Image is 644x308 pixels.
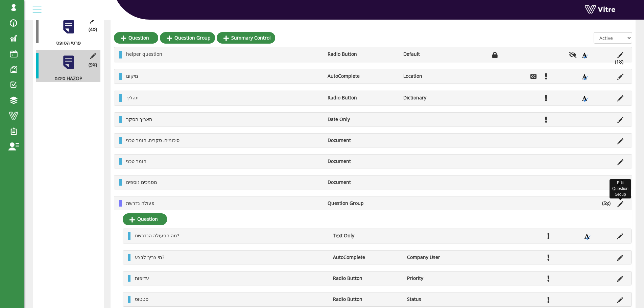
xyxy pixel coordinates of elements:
[610,179,631,198] div: Edit Question Group
[324,73,400,79] li: AutoComplete
[126,116,152,122] span: תאריך הסקר
[160,32,215,44] a: Question Group
[324,137,400,144] li: Document
[126,200,154,206] span: פעולה נדרשת
[324,51,400,57] li: Radio Button
[126,73,138,79] span: מיקום
[324,200,400,207] li: Question Group
[400,73,476,79] li: Location
[135,275,149,281] span: עדיפות
[330,275,404,282] li: Radio Button
[126,94,139,101] span: תהליך
[135,296,148,302] span: סטטוס
[135,254,164,260] span: מי צריך לבצע?
[324,179,400,186] li: Document
[330,232,404,239] li: Text Only
[324,158,400,165] li: Document
[36,40,95,46] div: פרטי הטופס
[126,137,180,143] span: סיכומים, סקרים, חומר טכני
[404,254,478,261] li: Company User
[404,275,478,282] li: Priority
[217,32,275,44] a: Summary Control
[89,62,97,68] span: (9 )
[123,213,167,225] a: Question
[324,116,400,123] li: Date Only
[330,296,404,303] li: Radio Button
[114,32,158,44] a: Question
[612,58,627,65] li: (1 )
[126,179,157,185] span: מסמכים נוספים
[400,94,476,101] li: Dictionary
[330,254,404,261] li: AutoComplete
[404,296,478,303] li: Status
[324,94,400,101] li: Radio Button
[599,200,614,207] li: (5 )
[135,232,179,239] span: מה הפעולה הנדרשת?
[126,158,146,164] span: חומר טכני
[89,26,97,33] span: (4 )
[126,51,162,57] span: helper question
[400,51,476,57] li: Default
[36,75,95,82] div: סיכום HAZOP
